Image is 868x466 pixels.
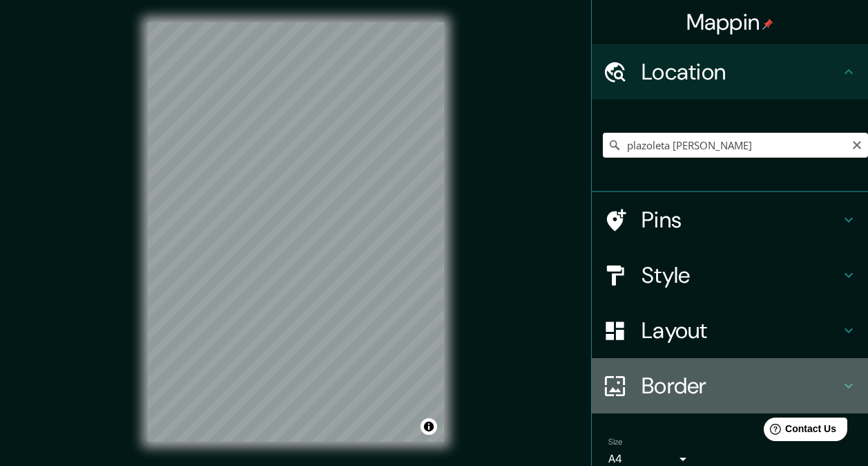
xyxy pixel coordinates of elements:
[592,358,868,413] div: Border
[592,192,868,248] div: Pins
[745,412,853,451] iframe: Help widget launcher
[851,138,862,151] button: Clear
[642,317,840,344] h4: Layout
[762,19,773,30] img: pin-icon.png
[608,436,623,448] label: Size
[642,58,840,86] h4: Location
[148,22,444,442] canvas: Map
[642,261,840,289] h4: Style
[592,303,868,358] div: Layout
[603,133,868,158] input: Pick your city or area
[592,44,868,100] div: Location
[642,372,840,400] h4: Border
[686,8,774,36] h4: Mappin
[421,418,437,435] button: Toggle attribution
[592,248,868,303] div: Style
[642,206,840,234] h4: Pins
